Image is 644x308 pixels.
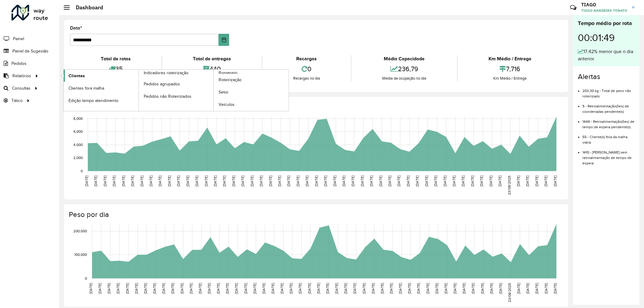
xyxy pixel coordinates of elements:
text: 4,000 [73,143,83,147]
span: Roteirização [219,77,242,83]
div: Tempo médio por rota [578,19,635,27]
span: Consultas [12,85,30,91]
div: 00:01:49 [578,27,635,48]
span: Clientes fora malha [69,85,104,91]
text: [DATE] [323,176,327,186]
span: Painel de Sugestão [12,48,48,54]
text: 8,000 [73,116,83,120]
text: [DATE] [498,283,502,294]
div: 17,42% menor que o dia anterior [578,48,635,62]
text: [DATE] [480,176,484,186]
text: [DATE] [121,176,125,186]
text: [DATE] [176,176,180,186]
text: [DATE] [112,176,116,186]
span: Clientes [69,73,85,79]
text: [DATE] [516,176,520,186]
text: [DATE] [204,176,208,186]
a: Pedidos agrupados [139,78,214,90]
label: Data [70,24,82,32]
text: [DATE] [89,283,93,294]
text: [DATE] [186,176,190,186]
div: Recargas no dia [264,75,349,81]
text: [DATE] [189,283,193,294]
a: Roteirização [214,74,289,86]
span: Pedidos não Roteirizados [144,93,191,100]
text: [DATE] [453,283,457,294]
text: [DATE] [426,283,430,294]
text: [DATE] [415,176,419,186]
text: [DATE] [232,176,235,186]
div: Km Médio / Entrega [459,75,561,81]
span: Edição tempo atendimento [69,97,118,104]
text: [DATE] [380,283,384,294]
li: 1446 - Retroalimentação(ões) de tempo de espera pendente(s) [582,114,635,130]
a: Setor [214,86,289,98]
text: [DATE] [379,176,383,186]
text: [DATE] [241,176,245,186]
text: [DATE] [342,176,346,186]
text: [DATE] [152,283,156,294]
text: [DATE] [517,283,521,294]
a: Edição tempo atendimento [64,94,139,106]
text: [DATE] [544,176,548,186]
a: Clientes fora malha [64,82,139,94]
div: 236,79 [353,62,456,75]
text: [DATE] [544,283,548,294]
span: Romaneio [219,70,237,76]
h4: Capacidade por dia [69,103,562,112]
span: TIAGO BANDEIRA TONATO [581,8,627,13]
text: 200,000 [73,229,87,233]
text: [DATE] [388,176,392,186]
div: 7,716 [459,62,561,75]
div: Média de ocupação no dia [353,75,456,81]
text: [DATE] [480,283,484,294]
text: [DATE] [526,283,530,294]
text: [DATE] [470,176,474,186]
h2: Dashboard [70,4,103,11]
text: [DATE] [268,176,272,186]
a: Veículos [214,99,289,111]
text: [DATE] [222,176,226,186]
text: [DATE] [333,176,337,186]
a: Clientes [64,70,139,82]
span: Relatórios [12,73,31,79]
text: [DATE] [253,283,257,294]
h4: Peso por dia [69,210,562,219]
text: [DATE] [103,176,107,186]
text: [DATE] [162,283,165,294]
text: [DATE] [335,283,338,294]
span: Indicadores roteirização [144,70,188,76]
text: [DATE] [125,283,129,294]
text: [DATE] [398,283,402,294]
text: [DATE] [216,283,220,294]
text: [DATE] [471,283,475,294]
div: Média Capacidade [353,55,456,62]
text: [DATE] [130,176,134,186]
text: [DATE] [535,283,539,294]
text: [DATE] [94,176,98,186]
span: Veículos [219,101,235,108]
text: [DATE] [369,176,373,186]
text: [DATE] [425,176,428,186]
a: Pedidos não Roteirizados [139,90,214,102]
a: Romaneio [139,70,289,111]
text: [DATE] [389,283,393,294]
text: 100,000 [74,253,87,257]
text: [DATE] [207,283,211,294]
text: [DATE] [353,283,357,294]
text: [DATE] [158,176,162,186]
text: [DATE] [397,176,401,186]
div: 35 [72,62,160,75]
text: [DATE] [167,176,171,186]
text: [DATE] [489,283,493,294]
text: [DATE] [452,176,456,186]
a: Contato Rápido [567,1,580,14]
text: 2,000 [73,156,83,160]
text: 23/08/2025 [508,283,511,302]
text: [DATE] [371,283,375,294]
li: 55 - Cliente(s) fora da malha viária [582,130,635,145]
text: [DATE] [314,176,318,186]
text: [DATE] [259,176,263,186]
text: [DATE] [462,283,466,294]
button: Choose Date [219,34,229,46]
